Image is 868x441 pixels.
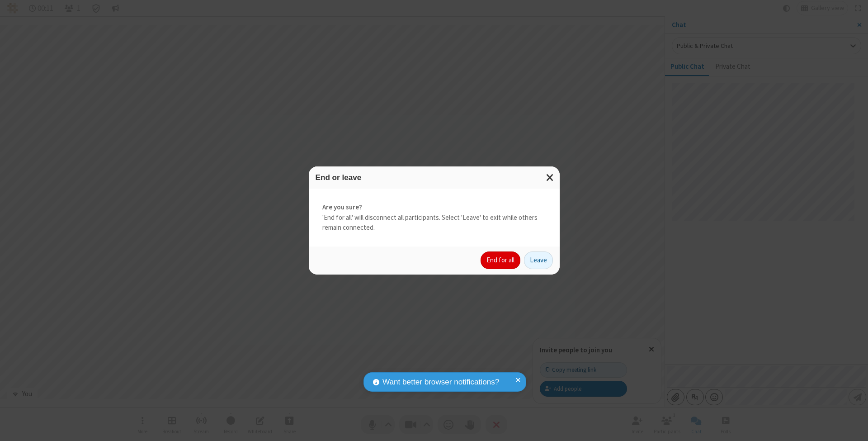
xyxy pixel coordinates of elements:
[541,166,560,189] button: Close modal
[316,173,553,182] h3: End or leave
[524,251,553,270] button: Leave
[322,202,546,213] strong: Are you sure?
[481,251,520,270] button: End for all
[309,189,560,247] div: 'End for all' will disconnect all participants. Select 'Leave' to exit while others remain connec...
[382,376,499,388] span: Want better browser notifications?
